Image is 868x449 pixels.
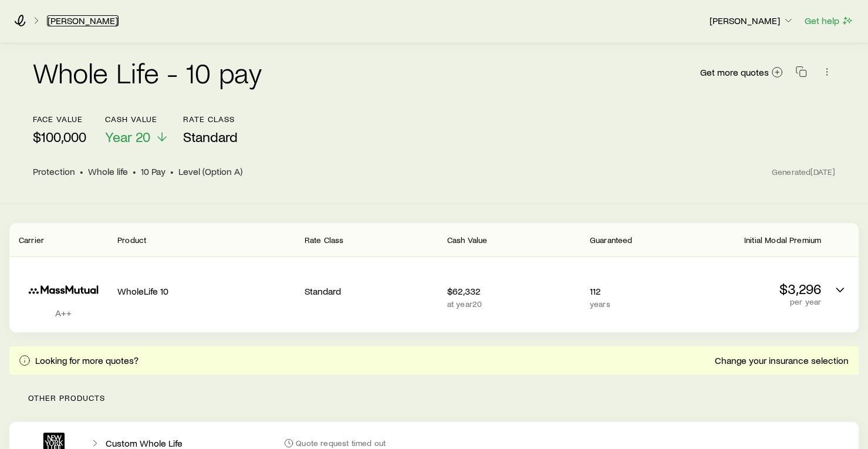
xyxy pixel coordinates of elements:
[447,299,580,309] p: at year 20
[35,355,139,366] p: Looking for more quotes?
[447,285,580,297] p: $62,332
[9,223,859,332] div: Permanent quotes
[9,374,859,421] p: Other products
[105,129,150,145] span: Year 20
[688,297,821,306] p: per year
[33,166,75,177] span: Protection
[183,129,238,145] span: Standard
[183,114,238,146] button: Rate ClassStandard
[88,166,128,177] span: Whole life
[590,299,678,309] p: years
[105,114,169,146] button: Cash ValueYear 20
[810,167,835,177] span: [DATE]
[33,58,262,86] h2: Whole Life - 10 pay
[141,166,166,177] span: 10 Pay
[772,167,835,177] span: Generated
[700,66,783,79] a: Get more quotes
[106,437,183,449] p: Custom Whole Life
[710,15,794,26] p: [PERSON_NAME]
[296,438,386,448] p: Quote request timed out
[178,166,242,177] span: Level (Option A)
[117,285,295,297] p: WholeLife 10
[80,166,83,177] span: •
[105,114,169,124] p: Cash Value
[183,114,238,124] p: Rate Class
[709,14,795,28] button: [PERSON_NAME]
[447,235,488,245] span: Cash Value
[590,285,678,297] p: 112
[133,166,136,177] span: •
[744,235,821,245] span: Initial Modal Premium
[305,285,438,297] p: Standard
[170,166,174,177] span: •
[33,114,86,124] p: face value
[47,15,119,26] a: [PERSON_NAME]
[804,14,854,28] button: Get help
[19,235,44,245] span: Carrier
[688,281,821,297] p: $3,296
[590,235,633,245] span: Guaranteed
[117,235,146,245] span: Product
[700,67,769,77] span: Get more quotes
[305,235,344,245] span: Rate Class
[33,129,86,145] p: $100,000
[714,355,849,366] a: Change your insurance selection
[19,307,108,319] p: A++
